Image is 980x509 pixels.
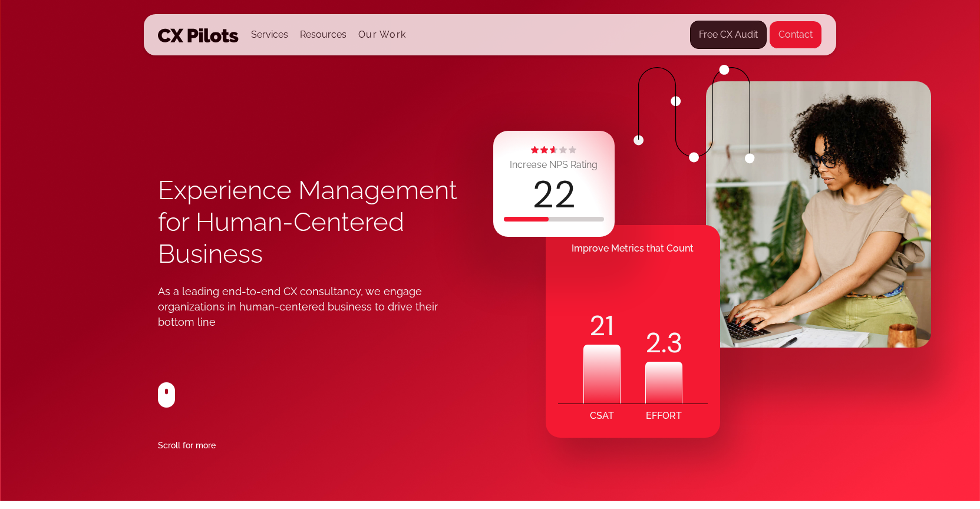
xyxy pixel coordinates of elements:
[532,176,576,214] div: 22
[158,284,462,330] div: As a leading end-to-end CX consultancy, we engage organizations in human-centered business to dri...
[546,237,720,260] div: Improve Metrics that Count
[645,324,682,362] div: .
[158,174,490,270] h1: Experience Management for Human-Centered Business
[690,21,767,49] a: Free CX Audit
[358,29,406,40] a: Our Work
[158,437,216,454] div: Scroll for more
[666,324,683,362] code: 3
[645,324,661,362] code: 2
[583,307,621,345] div: 21
[300,15,347,55] div: Resources
[251,27,288,43] div: Services
[251,15,288,55] div: Services
[590,404,614,428] div: CSAT
[646,404,682,428] div: EFFORT
[300,27,347,43] div: Resources
[510,157,598,173] div: Increase NPS Rating
[769,21,822,49] a: Contact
